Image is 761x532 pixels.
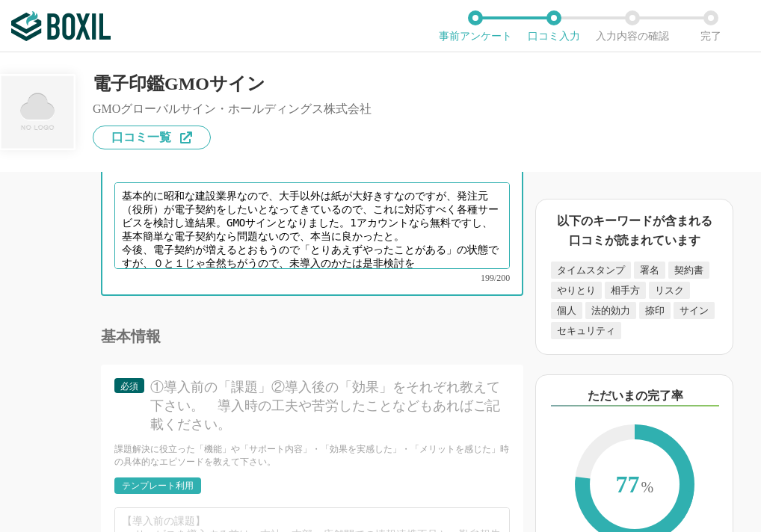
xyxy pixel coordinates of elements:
div: 電子印鑑GMOサイン [93,75,372,93]
div: 課題解決に役立った「機能」や「サポート内容」・「効果を実感した」・「メリットを感じた」時の具体的なエピソードを教えて下さい。 [114,443,510,468]
div: GMOグローバルサイン・ホールディングス株式会社 [93,103,372,115]
div: 法的効力 [585,302,636,319]
div: 契約書 [668,262,709,279]
div: 捺印 [639,302,671,319]
li: 入力内容の確認 [593,10,671,42]
div: セキュリティ [551,322,621,339]
li: 完了 [671,10,750,42]
img: ボクシルSaaS_ロゴ [11,11,111,41]
span: 必須 [120,381,138,392]
a: 口コミ一覧 [93,126,211,149]
span: % [641,479,653,495]
div: テンプレート利用 [122,481,194,490]
div: ただいまの完了率 [551,387,719,406]
div: 199/200 [114,273,510,282]
div: 以下のキーワードが含まれる口コミが読まれています [551,211,718,250]
li: 口コミ入力 [514,10,593,42]
div: やりとり [551,282,602,299]
span: 口コミ一覧 [111,132,171,143]
li: 事前アンケート [436,10,514,42]
div: サイン [674,302,715,319]
div: リスク [649,282,690,299]
div: 相手方 [605,282,646,299]
div: 個人 [551,302,582,319]
div: タイムスタンプ [551,262,631,279]
div: 基本情報 [101,329,523,344]
span: 77 [590,439,680,532]
div: 署名 [634,262,665,279]
div: ①導入前の「課題」②導入後の「効果」をそれぞれ教えて下さい。 導入時の工夫や苦労したことなどもあればご記載ください。 [150,378,506,435]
